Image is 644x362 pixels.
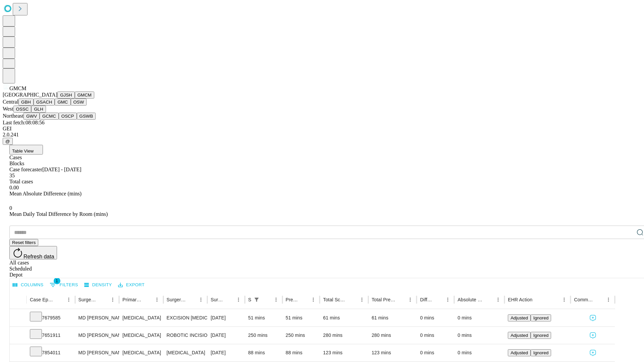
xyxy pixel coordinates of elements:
[116,280,146,290] button: Export
[262,295,271,304] button: Sort
[511,333,528,338] span: Adjusted
[167,309,204,326] div: EXCISION [MEDICAL_DATA] LESION EXCEPT [MEDICAL_DATA] TRUNK ETC 3.1 TO 4 CM
[234,295,243,304] button: Menu
[493,295,503,304] button: Menu
[458,297,483,302] div: Absolute Difference
[13,106,32,113] button: OSSC
[167,297,186,302] div: Surgery Name
[224,295,234,304] button: Sort
[71,99,87,106] button: OSW
[9,191,82,196] span: Mean Absolute Difference (mins)
[372,344,414,361] div: 123 mins
[3,132,641,138] div: 2.0.241
[78,297,98,302] div: Surgeon Name
[30,309,72,326] div: 7679585
[508,349,531,356] button: Adjusted
[30,327,72,344] div: 7651911
[511,315,528,320] span: Adjusted
[533,350,548,355] span: Ignored
[55,295,64,304] button: Sort
[13,347,23,359] button: Expand
[143,295,152,304] button: Sort
[3,106,13,112] span: West
[11,280,45,290] button: Select columns
[99,295,108,304] button: Sort
[9,185,19,190] span: 0.00
[286,309,317,326] div: 51 mins
[323,327,365,344] div: 280 mins
[372,327,414,344] div: 280 mins
[9,173,15,178] span: 35
[3,120,45,125] span: Last fetch: 08:08:56
[122,344,160,361] div: [MEDICAL_DATA]
[12,240,36,245] span: Reset filters
[152,295,162,304] button: Menu
[18,99,34,106] button: GBH
[75,92,94,99] button: GMCM
[3,113,23,119] span: Northeast
[57,92,75,99] button: GJSH
[13,312,23,324] button: Expand
[372,309,414,326] div: 61 mins
[78,309,116,326] div: MD [PERSON_NAME] [PERSON_NAME] Md
[54,278,60,284] span: 1
[458,309,501,326] div: 0 mins
[78,344,116,361] div: MD [PERSON_NAME] [PERSON_NAME] Md
[309,295,318,304] button: Menu
[323,309,365,326] div: 61 mins
[3,138,13,145] button: @
[420,327,451,344] div: 0 mins
[42,167,81,172] span: [DATE] - [DATE]
[30,344,72,361] div: 7854011
[372,297,396,302] div: Total Predicted Duration
[533,295,542,304] button: Sort
[9,179,33,184] span: Total cases
[48,280,80,290] button: Show filters
[434,295,443,304] button: Sort
[211,309,241,326] div: [DATE]
[12,148,34,154] span: Table View
[323,297,347,302] div: Total Scheduled Duration
[23,113,40,120] button: GWV
[167,327,204,344] div: ROBOTIC INCISIONAL/VENTRAL/UMBILICAL [MEDICAL_DATA] INITIAL > 10 CM REDUCIBLE
[508,297,532,302] div: EHR Action
[420,344,451,361] div: 0 mins
[59,113,77,120] button: OSCP
[211,297,224,302] div: Surgery Date
[604,295,613,304] button: Menu
[252,295,261,304] div: 1 active filter
[3,126,641,132] div: GEI
[348,295,357,304] button: Sort
[196,295,206,304] button: Menu
[55,99,70,106] button: GMC
[13,330,23,342] button: Expand
[533,315,548,320] span: Ignored
[271,295,281,304] button: Menu
[286,344,317,361] div: 88 mins
[443,295,452,304] button: Menu
[23,254,54,259] span: Refresh data
[77,113,96,120] button: GSWB
[531,314,551,321] button: Ignored
[357,295,367,304] button: Menu
[252,295,261,304] button: Show filters
[559,295,569,304] button: Menu
[187,295,196,304] button: Sort
[508,314,531,321] button: Adjusted
[83,280,114,290] button: Density
[9,239,38,246] button: Reset filters
[211,344,241,361] div: [DATE]
[594,295,604,304] button: Sort
[122,327,160,344] div: [MEDICAL_DATA]
[167,344,204,361] div: [MEDICAL_DATA]
[3,99,18,105] span: Central
[5,139,10,144] span: @
[248,327,279,344] div: 250 mins
[299,295,309,304] button: Sort
[34,99,55,106] button: GSACH
[31,106,46,113] button: GLH
[420,309,451,326] div: 0 mins
[508,332,531,339] button: Adjusted
[40,113,59,120] button: GCMC
[211,327,241,344] div: [DATE]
